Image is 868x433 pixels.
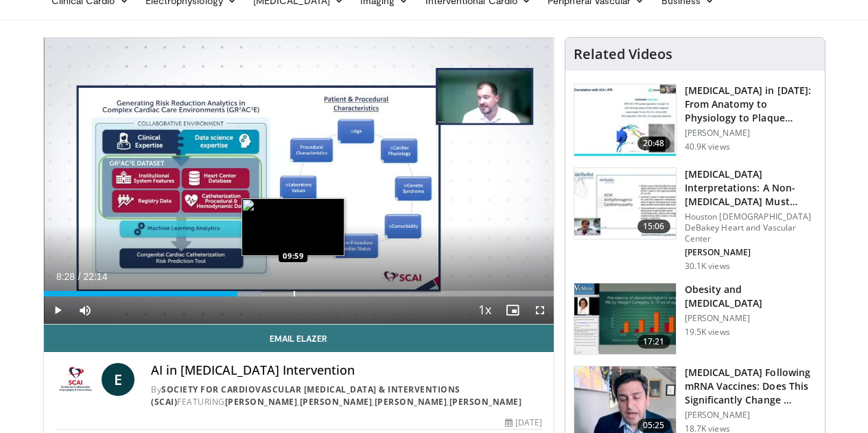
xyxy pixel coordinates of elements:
img: image.jpeg [242,198,344,256]
a: [PERSON_NAME] [300,396,373,408]
button: Play [44,296,71,324]
button: Enable picture-in-picture mode [499,296,526,324]
img: 0df8ca06-75ef-4873-806f-abcb553c84b6.150x105_q85_crop-smart_upscale.jpg [574,283,676,355]
a: E [102,363,134,396]
div: [DATE] [505,417,542,429]
img: Society for Cardiovascular Angiography & Interventions (SCAI) [55,363,97,396]
span: 22:14 [83,271,107,282]
span: 17:21 [637,335,670,349]
div: By FEATURING , , , [151,384,542,408]
a: [PERSON_NAME] [449,396,522,408]
a: Email Elazer [44,325,554,352]
p: 40.9K views [685,141,730,152]
video-js: Video Player [44,38,554,325]
a: [PERSON_NAME] [375,396,447,408]
p: [PERSON_NAME] [685,410,817,421]
h3: [MEDICAL_DATA] Interpretations: A Non-[MEDICAL_DATA] Must Know [685,167,817,209]
p: [PERSON_NAME] [685,247,817,258]
span: 8:28 [56,271,75,282]
h3: Obesity and [MEDICAL_DATA] [685,283,817,310]
span: / [78,271,81,282]
h4: AI in [MEDICAL_DATA] Intervention [151,363,542,378]
a: [PERSON_NAME] [225,396,298,408]
button: Fullscreen [526,296,554,324]
button: Playback Rate [471,296,499,324]
a: 15:06 [MEDICAL_DATA] Interpretations: A Non-[MEDICAL_DATA] Must Know Houston [DEMOGRAPHIC_DATA] D... [574,167,817,272]
p: 19.5K views [685,327,730,338]
p: [PERSON_NAME] [685,128,817,139]
p: Houston [DEMOGRAPHIC_DATA] DeBakey Heart and Vascular Center [685,211,817,244]
img: 823da73b-7a00-425d-bb7f-45c8b03b10c3.150x105_q85_crop-smart_upscale.jpg [574,84,676,156]
a: 20:48 [MEDICAL_DATA] in [DATE]: From Anatomy to Physiology to Plaque Burden and … [PERSON_NAME] 4... [574,84,817,156]
div: Progress Bar [44,291,554,296]
p: 30.1K views [685,261,730,272]
h3: [MEDICAL_DATA] Following mRNA Vaccines: Does This Significantly Change … [685,366,817,407]
a: 17:21 Obesity and [MEDICAL_DATA] [PERSON_NAME] 19.5K views [574,283,817,355]
h4: Related Videos [574,46,672,62]
h3: [MEDICAL_DATA] in [DATE]: From Anatomy to Physiology to Plaque Burden and … [685,84,817,125]
span: 15:06 [637,220,670,233]
img: 59f69555-d13b-4130-aa79-5b0c1d5eebbb.150x105_q85_crop-smart_upscale.jpg [574,168,676,239]
a: Society for Cardiovascular [MEDICAL_DATA] & Interventions (SCAI) [151,384,460,408]
p: [PERSON_NAME] [685,313,817,324]
span: 20:48 [637,137,670,150]
span: 05:25 [637,419,670,432]
button: Mute [71,296,99,324]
